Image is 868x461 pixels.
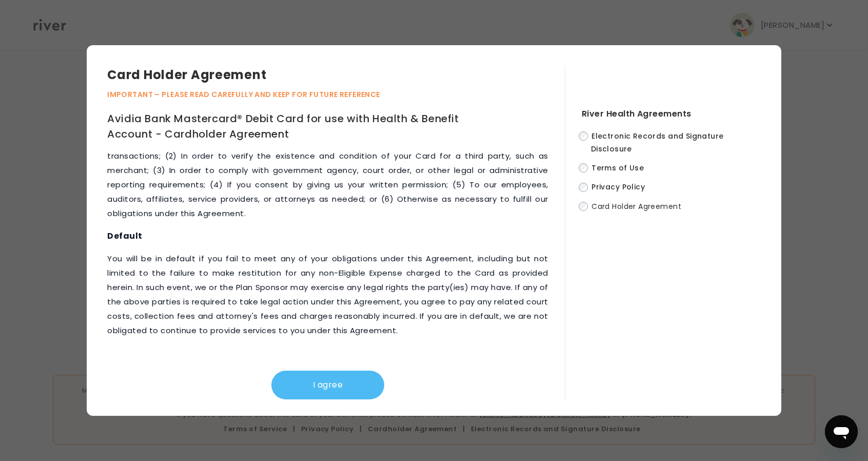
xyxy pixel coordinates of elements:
h3: Default [107,229,548,243]
h1: Avidia Bank Mastercard® Debit Card for use with Health & Benefit Account - Cardholder Agreement [107,111,473,142]
span: Electronic Records and Signature Disclosure [591,131,724,154]
button: I agree [271,371,384,399]
iframe: Button to launch messaging window [825,415,858,448]
span: Privacy Policy [591,182,645,193]
span: Terms of Use [591,163,644,173]
p: You authorize us to make from time to time such credit, employment, and investigative inquiries a... [107,106,548,221]
p: IMPORTANT – PLEASE READ CAREFULLY AND KEEP FOR FUTURE REFERENCE [107,88,565,101]
h3: Card Holder Agreement [107,66,565,84]
p: You will be in default if you fail to meet any of your obligations under this Agreement, includin... [107,252,548,338]
span: Card Holder Agreement [591,201,681,212]
h4: River Health Agreements [582,107,761,121]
